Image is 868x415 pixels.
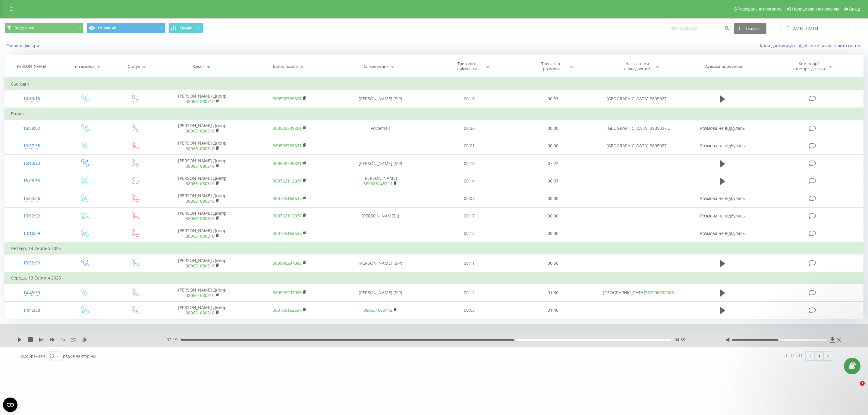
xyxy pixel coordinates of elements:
[606,125,670,131] span: [GEOGRAPHIC_DATA] 3805027...
[333,172,427,190] td: [PERSON_NAME]
[333,120,427,137] td: Voicemail
[186,181,215,186] a: 380661080810
[159,301,246,319] td: [PERSON_NAME] Днепр
[363,181,392,186] a: 380688145711
[159,207,246,225] td: [PERSON_NAME] Днепр
[11,158,52,169] div: 15:13:23
[514,339,517,341] div: Accessibility label
[11,123,52,134] div: 16:58:02
[159,120,246,137] td: [PERSON_NAME] Днепр
[11,287,52,299] div: 14:45:39
[700,230,745,236] span: Розмова не відбулась
[760,43,863,48] a: Коли дані можуть відрізнятися вiд інших систем
[427,254,511,272] td: 00:11
[3,398,17,412] button: Open CMP widget
[511,207,595,225] td: 00:00
[333,155,427,172] td: [PERSON_NAME] (SIP)
[273,178,302,184] a: 380732112037
[5,23,83,33] button: Всі дзвінки
[61,337,65,343] span: 1 x
[273,143,302,148] a: 380502739821
[186,128,215,134] a: 380661080810
[186,146,215,151] a: 380661080810
[11,193,52,204] div: 15:03:26
[511,137,595,154] td: 00:00
[427,301,511,319] td: 00:03
[128,64,140,69] div: Статус
[700,195,745,201] span: Розмова не відбулась
[186,198,215,204] a: 380661080810
[186,263,215,269] a: 380661080810
[159,155,246,172] td: [PERSON_NAME] Днепр
[427,207,511,225] td: 00:17
[5,43,42,48] button: Скинути фільтри
[427,155,511,172] td: 00:10
[159,225,246,242] td: [PERSON_NAME] Днепр
[273,260,302,266] a: 380996297086
[535,61,568,71] div: Тривалість розмови
[273,96,302,101] a: 380502739821
[186,216,215,221] a: 380661080810
[511,172,595,190] td: 00:07
[451,61,484,71] div: Тривалість очікування
[159,137,246,154] td: [PERSON_NAME] Днепр
[165,337,181,343] span: - 02:19
[595,284,682,301] td: [GEOGRAPHIC_DATA]
[848,381,862,395] iframe: Intercom live chat
[186,310,215,316] a: 380661080810
[511,284,595,301] td: 01:30
[5,272,863,284] td: Середа, 13 Серпня 2025
[180,26,192,30] span: Графік
[427,172,511,190] td: 00:14
[700,125,745,131] span: Розмова не відбулась
[186,163,215,169] a: 380661080810
[5,78,863,90] td: Сьогодні
[159,190,246,207] td: [PERSON_NAME] Днепр
[273,290,302,295] a: 380996297086
[427,90,511,108] td: 00:18
[333,284,427,301] td: [PERSON_NAME] (SIP)
[273,125,302,131] a: 380502739821
[16,64,46,69] div: [PERSON_NAME]
[705,64,743,69] div: Аудіозапис розмови
[193,64,204,69] div: Клієнт
[511,90,595,108] td: 00:33
[675,337,685,343] span: 04:59
[427,225,511,242] td: 00:12
[427,137,511,154] td: 00:01
[511,155,595,172] td: 07:23
[5,242,863,254] td: Четвер, 14 Серпня 2025
[427,120,511,137] td: 00:36
[11,304,52,316] div: 14:45:38
[849,7,860,11] span: Вихід
[5,108,863,120] td: Вчора
[14,26,34,30] span: Всі дзвінки
[700,143,745,148] span: Розмова не відбулась
[11,175,52,187] div: 15:08:56
[621,61,653,71] div: Назва схеми переадресації
[511,225,595,242] td: 00:00
[186,292,215,298] a: 380661080810
[49,353,54,359] div: 25
[511,120,595,137] td: 00:00
[73,64,94,69] div: Тип дзвінка
[511,190,595,207] td: 00:00
[186,98,215,104] a: 380661080810
[606,96,670,101] span: [GEOGRAPHIC_DATA] 3805027...
[63,353,96,359] span: рядків на сторінці
[168,23,203,33] button: Графік
[273,195,302,201] a: 380735162637
[86,23,165,33] button: Основний
[11,210,52,222] div: 15:02:52
[645,290,674,295] a: 380996297086
[734,23,766,34] button: Експорт
[792,7,839,11] span: Налаштування профілю
[511,301,595,319] td: 01:40
[363,307,392,313] a: 380631060442
[273,307,302,313] a: 380735162637
[21,353,45,359] span: Відображати
[333,90,427,108] td: [PERSON_NAME] (SIP)
[667,23,731,34] input: Пошук за номером
[159,284,246,301] td: [PERSON_NAME] Днепр
[364,64,388,69] div: Співробітник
